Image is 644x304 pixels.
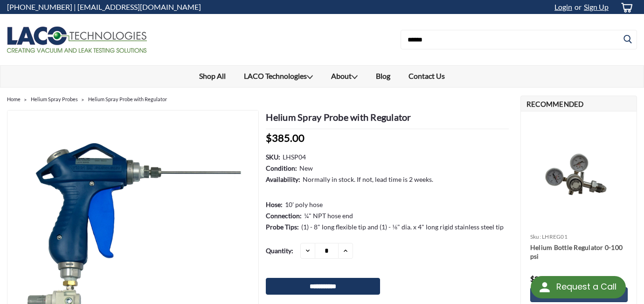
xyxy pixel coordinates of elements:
dt: Probe Tips: [266,222,299,232]
a: Blog [367,66,400,86]
dd: Normally in stock. If not, lead time is 2 weeks. [303,174,433,184]
span: sku: [530,233,541,240]
a: Helium Spray Probe with Regulator [88,96,167,102]
dd: New [299,163,313,173]
dd: ¼" NPT hose end [304,211,353,221]
a: sku: LHREG01 [530,233,568,240]
img: LACO Technologies [7,27,147,53]
dd: 10' poly hose [285,200,323,209]
a: About [322,66,367,87]
span: $385.00 [266,131,305,144]
span: LHREG01 [542,233,568,240]
h1: Helium Spray Probe with Regulator [266,110,508,129]
dt: Condition: [266,163,297,173]
h2: Recommended [520,96,637,111]
img: 0-100 PSI Helium Tank Regulator [526,146,632,207]
a: Contact Us [400,66,454,86]
a: LACO Technologies [235,66,322,87]
a: cart-preview-dropdown [613,0,637,14]
dt: Hose: [266,200,283,209]
dt: SKU: [266,152,280,162]
div: Request a Call [556,276,616,297]
dd: (1) - 8" long flexible tip and (1) - ⅛" dia. x 4" long rigid stainless steel tip [301,222,504,232]
a: Home [7,96,21,102]
div: Request a Call [531,276,626,298]
dt: Connection: [266,211,302,221]
a: Helium Spray Probes [31,96,78,102]
dt: Availability: [266,174,300,184]
span: or [572,2,582,11]
dd: LHSP04 [283,152,306,162]
a: Helium Bottle Regulator 0-100 psi [530,243,628,262]
label: Quantity: [266,243,293,258]
a: Shop All [190,66,235,86]
img: round button [537,280,552,295]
